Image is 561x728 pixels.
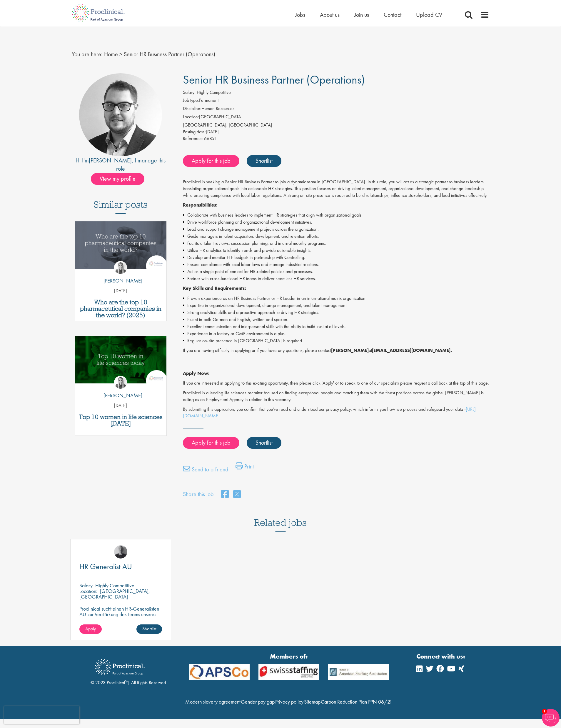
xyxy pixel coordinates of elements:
p: If you are interested in applying to this exciting opportunity, then please click 'Apply' or to s... [183,380,490,387]
a: Print [236,462,254,474]
img: APSCo [254,664,324,680]
a: [PERSON_NAME] [89,157,132,164]
a: View my profile [91,174,150,182]
a: Shortlist [136,624,162,634]
a: Contact [384,11,401,19]
div: [DATE] [183,129,490,135]
li: Partner with cross-functional HR teams to deliver seamless HR services. [183,275,490,282]
a: Gender pay gap [241,698,275,705]
a: Apply for this job [183,155,239,167]
li: [GEOGRAPHIC_DATA] [183,114,490,122]
a: HR Generalist AU [79,563,162,570]
img: Hannah Burke [114,376,127,389]
a: Send to a friend [183,465,228,477]
a: Privacy policy [275,698,303,705]
a: Jobs [295,11,305,19]
iframe: reCAPTCHA [4,706,79,724]
li: Act as a single point of contact for HR-related policies and processes. [183,268,490,275]
li: Experience in a factory or GMP environment is a plus. [183,330,490,337]
p: Highly Competitive [95,582,134,589]
div: Hi I'm , I manage this role [72,156,170,173]
strong: [PERSON_NAME] [331,347,369,353]
div: © 2023 Proclinical | All Rights Reserved [91,655,166,686]
li: Strong analytical skills and a proactive approach to driving HR strategies. [183,309,490,316]
p: Proclinical is seeking a Senior HR Business Partner to join a dynamic team in [GEOGRAPHIC_DATA]. ... [183,179,490,199]
span: HR Generalist AU [79,561,132,571]
img: Proclinical Recruitment [91,655,149,679]
p: [DATE] [75,287,166,294]
span: You are here: [72,50,103,58]
span: Salary [79,582,93,589]
a: Top 10 women in life sciences [DATE] [78,414,163,427]
li: Collaborate with business leaders to implement HR strategies that align with organizational goals. [183,212,490,219]
img: imeage of recruiter Niklas Kaminski [79,73,162,156]
a: Shortlist [247,437,281,449]
img: APSCo [323,664,393,680]
sup: ® [125,679,128,684]
li: Human Resources [183,105,490,114]
img: APSCo [184,664,254,680]
a: Link to a post [75,221,166,273]
a: Sitemap [304,698,320,705]
p: Proclinical sucht einen HR-Generalisten AU zur Verstärkung des Teams unseres Kunden in [GEOGRAPHI... [79,606,162,623]
li: Proven experience as an HR Business Partner or HR Leader in an international matrix organization. [183,295,490,302]
span: 1 [542,709,547,714]
p: If you are having difficulty in applying or if you have any questions, please contact at [183,347,490,354]
a: Upload CV [416,11,442,19]
p: [PERSON_NAME] [99,392,142,399]
strong: Apply Now: [183,370,210,376]
span: Location: [79,588,97,594]
label: Share this job [183,490,214,498]
div: Job description [183,179,490,419]
img: Hannah Burke [114,261,127,274]
p: [GEOGRAPHIC_DATA], [GEOGRAPHIC_DATA] [79,588,150,600]
p: [DATE] [75,402,166,409]
li: Facilitate talent reviews, succession planning, and internal mobility programs. [183,240,490,247]
label: Job type: [183,97,199,104]
a: Link to a post [75,336,166,388]
a: Hannah Burke [PERSON_NAME] [99,261,142,287]
span: Senior HR Business Partner (Operations) [183,72,365,87]
span: Highly Competitive [197,89,231,95]
span: View my profile [91,173,144,185]
span: 66851 [204,135,216,142]
a: [URL][DOMAIN_NAME] [183,406,476,419]
li: Ensure compliance with local labor laws and manage industrial relations. [183,261,490,268]
p: [PERSON_NAME] [99,277,142,285]
a: share on facebook [221,488,229,501]
li: Permanent [183,97,490,105]
img: Top 10 pharmaceutical companies in the world 2025 [75,221,166,269]
span: Posting date: [183,129,206,135]
img: Top 10 women in life sciences today [75,336,166,383]
a: Shortlist [247,155,281,167]
label: Location: [183,114,199,120]
a: Who are the top 10 pharmaceutical companies in the world? (2025) [78,299,163,318]
img: Chatbot [542,709,560,727]
li: Regular on-site presence in [GEOGRAPHIC_DATA] is required. [183,337,490,344]
p: Proclinical is a leading life sciences recruiter focused on finding exceptional people and matchi... [183,390,490,403]
a: Apply [79,624,102,634]
a: Hannah Burke [PERSON_NAME] [99,376,142,402]
a: share on twitter [233,488,241,501]
strong: [EMAIL_ADDRESS][DOMAIN_NAME]. [372,347,452,353]
span: Apply [85,626,96,632]
strong: Responsibilities: [183,202,218,208]
label: Discipline: [183,105,201,112]
span: > [119,50,122,58]
a: Join us [354,11,369,19]
li: Drive workforce planning and organizational development initiatives. [183,219,490,226]
img: Felix Zimmer [114,545,127,559]
a: Carbon Reduction Plan PPN 06/21 [321,698,392,705]
span: About us [320,11,340,19]
label: Salary: [183,89,196,96]
li: Utilize HR analytics to identify trends and provide actionable insights. [183,247,490,254]
a: Apply for this job [183,437,239,449]
h3: Related jobs [254,503,307,532]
